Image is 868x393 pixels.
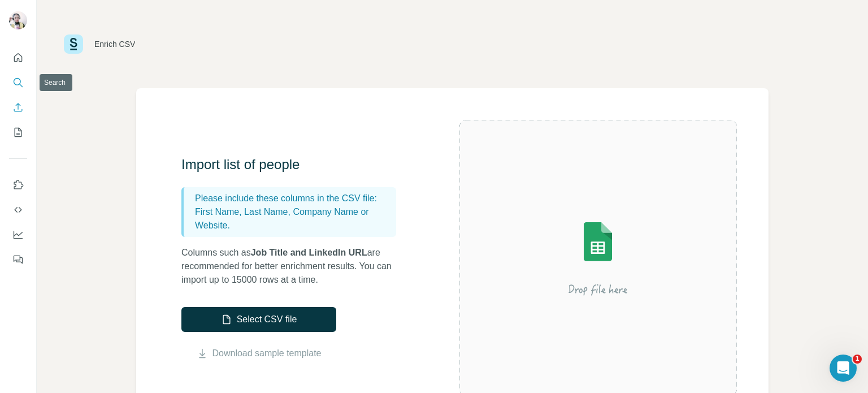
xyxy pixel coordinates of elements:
[830,355,857,382] iframe: Intercom live chat
[181,246,407,287] p: Columns such as are recommended for better enrichment results. You can import up to 15000 rows at...
[9,72,27,93] button: Search
[181,156,407,174] h3: Import list of people
[496,190,700,326] img: Surfe Illustration - Drop file here or select below
[9,47,27,68] button: Quick start
[94,38,135,50] div: Enrich CSV
[195,192,392,205] p: Please include these columns in the CSV file:
[9,122,27,142] button: My lists
[181,307,336,332] button: Select CSV file
[64,34,83,54] img: Surfe Logo
[9,11,27,29] img: Avatar
[251,248,367,257] span: Job Title and LinkedIn URL
[9,249,27,270] button: Feedback
[9,175,27,195] button: Use Surfe on LinkedIn
[9,200,27,220] button: Use Surfe API
[9,224,27,245] button: Dashboard
[212,347,322,360] a: Download sample template
[9,97,27,118] button: Enrich CSV
[853,355,862,364] span: 1
[181,347,336,360] button: Download sample template
[195,205,392,232] p: First Name, Last Name, Company Name or Website.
